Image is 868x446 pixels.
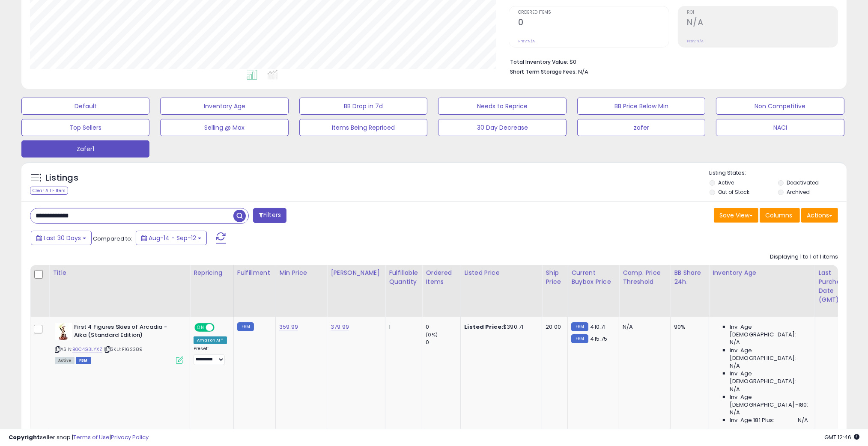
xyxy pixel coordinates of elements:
div: 20.00 [546,323,561,331]
b: Total Inventory Value: [510,58,568,65]
div: 0 [426,323,460,331]
label: Deactivated [787,179,819,186]
button: Last 30 Days [31,231,92,245]
button: Needs to Reprice [438,98,566,115]
small: FBM [571,334,588,343]
div: Current Buybox Price [571,268,615,286]
div: Clear All Filters [30,187,68,195]
span: OFF [213,324,227,331]
label: Out of Stock [719,188,750,196]
strong: Copyright [9,433,40,441]
button: Actions [801,208,838,223]
span: N/A [578,68,588,76]
span: Inv. Age [DEMOGRAPHIC_DATA]: [730,347,808,362]
button: Zafer1 [21,140,149,158]
span: FBM [76,357,91,364]
button: Non Competitive [716,98,844,115]
button: 30 Day Decrease [438,119,566,136]
div: Listed Price [464,268,538,277]
div: Amazon AI * [194,336,227,344]
button: zafer [577,119,705,136]
div: Last Purchase Date (GMT) [819,268,850,304]
div: Displaying 1 to 1 of 1 items [770,253,838,261]
button: Columns [760,208,800,223]
span: ON [195,324,206,331]
div: Fulfillable Quantity [389,268,418,286]
label: Active [719,179,734,186]
h5: Listings [45,172,78,184]
div: Ship Price [546,268,564,286]
label: Archived [787,188,810,196]
div: [PERSON_NAME] [331,268,382,277]
button: NACI [716,119,844,136]
small: (0%) [426,331,438,338]
div: seller snap | | [9,434,149,442]
span: N/A [798,416,808,424]
button: Save View [714,208,758,223]
b: First 4 Figures Skies of Arcadia - Aika (Standard Edition) [74,323,178,341]
div: $390.71 [464,323,535,331]
div: 90% [674,323,702,331]
div: ASIN: [55,323,183,363]
span: 415.75 [591,335,608,343]
h2: N/A [687,18,838,29]
span: Compared to: [93,235,132,243]
a: Privacy Policy [111,433,149,441]
a: B0C4G3LYXZ [72,346,102,353]
span: Last 30 Days [44,234,81,242]
span: Inv. Age [DEMOGRAPHIC_DATA]: [730,323,808,339]
div: Repricing [194,268,230,277]
div: Ordered Items [426,268,457,286]
button: Inventory Age [160,98,288,115]
p: Listing States: [710,169,847,177]
div: Fulfillment [237,268,272,277]
div: 1 [389,323,415,331]
div: Min Price [279,268,323,277]
h2: 0 [518,18,668,29]
a: 379.99 [331,323,349,331]
small: Prev: N/A [518,39,535,44]
button: BB Price Below Min [577,98,705,115]
span: ROI [687,10,838,15]
span: N/A [730,362,740,370]
small: Prev: N/A [687,39,704,44]
button: BB Drop in 7d [299,98,427,115]
li: $0 [510,56,832,66]
div: Title [53,268,186,277]
span: Columns [765,211,792,220]
span: N/A [730,339,740,346]
small: FBM [571,322,588,331]
b: Short Term Storage Fees: [510,68,577,75]
span: 410.71 [591,323,606,331]
span: Inv. Age [DEMOGRAPHIC_DATA]-180: [730,393,808,409]
span: Inv. Age [DEMOGRAPHIC_DATA]: [730,370,808,385]
span: | SKU: FI62389 [104,346,143,353]
div: Comp. Price Threshold [623,268,667,286]
span: Aug-14 - Sep-12 [149,234,196,242]
a: Terms of Use [73,433,110,441]
span: N/A [730,386,740,393]
button: Selling @ Max [160,119,288,136]
div: 0 [426,339,460,346]
a: 359.99 [279,323,298,331]
div: BB Share 24h. [674,268,705,286]
b: Listed Price: [464,323,503,331]
div: N/A [623,323,664,331]
div: Preset: [194,346,227,365]
button: Aug-14 - Sep-12 [136,231,207,245]
span: Ordered Items [518,10,668,15]
span: All listings currently available for purchase on Amazon [55,357,75,364]
button: Default [21,98,149,115]
span: N/A [730,409,740,416]
small: FBM [237,322,254,331]
button: Filters [253,208,286,223]
button: Items Being Repriced [299,119,427,136]
span: Inv. Age 181 Plus: [730,416,775,424]
div: Inventory Age [713,268,811,277]
button: Top Sellers [21,119,149,136]
span: 2025-10-14 12:46 GMT [824,433,859,441]
img: 41BhFMWWfrL._SL40_.jpg [55,323,72,340]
